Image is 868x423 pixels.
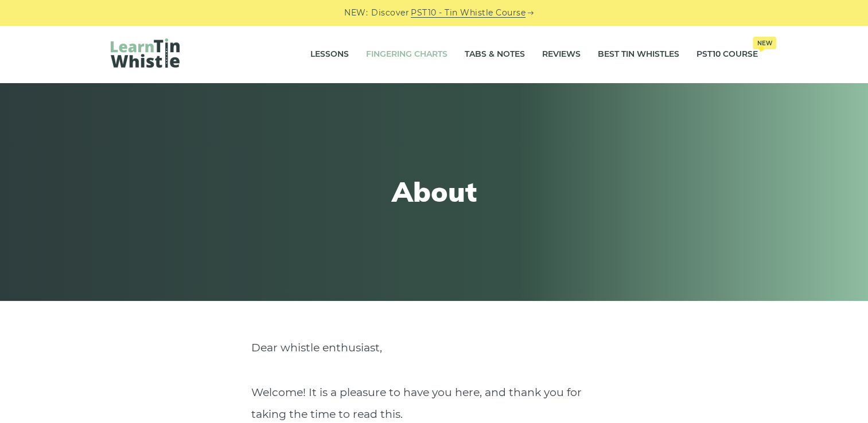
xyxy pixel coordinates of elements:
[251,337,617,359] p: Dear whistle enthusiast,
[542,40,581,69] a: Reviews
[753,37,776,49] span: New
[111,38,180,68] img: LearnTinWhistle.com
[465,40,525,69] a: Tabs & Notes
[310,40,349,69] a: Lessons
[598,40,679,69] a: Best Tin Whistles
[696,40,758,69] a: PST10 CourseNew
[366,40,447,69] a: Fingering Charts
[223,175,645,209] h1: About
